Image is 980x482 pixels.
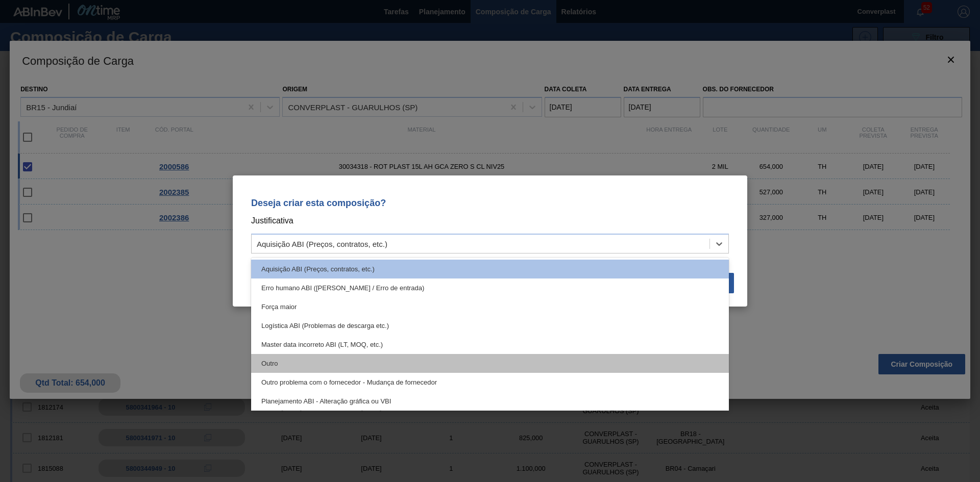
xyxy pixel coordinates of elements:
[251,354,729,373] div: Outro
[251,297,729,316] div: Força maior
[251,278,729,297] div: Erro humano ABI ([PERSON_NAME] / Erro de entrada)
[251,260,729,278] div: Aquisição ABI (Preços, contratos, etc.)
[251,392,729,411] div: Planejamento ABI - Alteração gráfica ou VBI
[251,316,729,335] div: Logística ABI (Problemas de descarga etc.)
[251,198,729,208] p: Deseja criar esta composição?
[257,240,387,248] div: Aquisição ABI (Preços, contratos, etc.)
[251,214,729,227] p: Justificativa
[251,335,729,354] div: Master data incorreto ABI (LT, MOQ, etc.)
[251,373,729,392] div: Outro problema com o fornecedor - Mudança de fornecedor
